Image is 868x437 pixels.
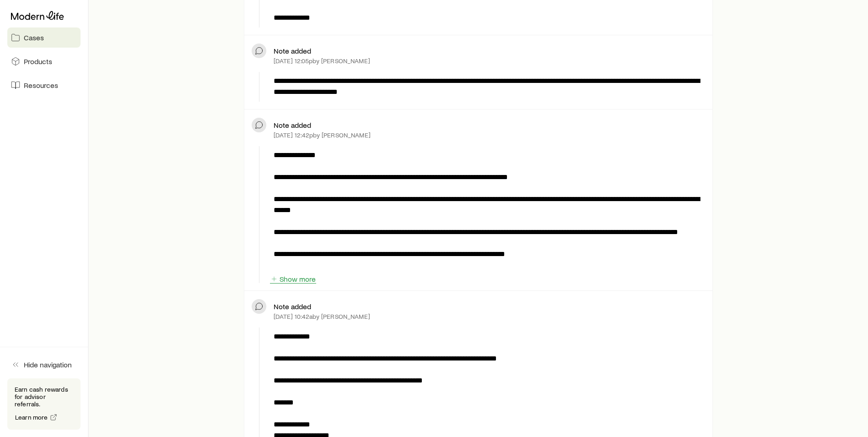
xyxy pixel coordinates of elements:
[274,46,311,55] p: Note added
[7,51,81,71] a: Products
[15,414,48,421] span: Learn more
[24,57,52,66] span: Products
[7,378,81,430] div: Earn cash rewards for advisor referrals.Learn more
[24,360,72,369] span: Hide navigation
[274,313,370,320] p: [DATE] 10:42a by [PERSON_NAME]
[7,355,81,375] button: Hide navigation
[7,75,81,95] a: Resources
[274,131,371,139] p: [DATE] 12:42p by [PERSON_NAME]
[274,57,370,65] p: [DATE] 12:05p by [PERSON_NAME]
[7,27,81,48] a: Cases
[24,33,44,42] span: Cases
[270,275,316,284] button: Show more
[274,302,311,311] p: Note added
[274,120,311,130] p: Note added
[24,81,58,90] span: Resources
[15,386,73,408] p: Earn cash rewards for advisor referrals.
